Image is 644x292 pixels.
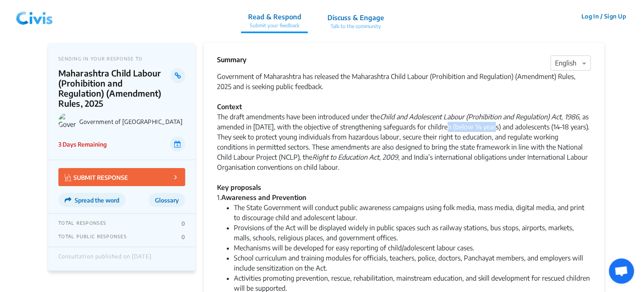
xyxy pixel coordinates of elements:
[79,118,185,125] p: Government of [GEOGRAPHIC_DATA]
[65,172,128,182] p: SUBMIT RESPONSE
[58,234,127,240] p: TOTAL PUBLIC RESPONSES
[155,197,179,204] span: Glossary
[75,197,119,204] span: Spread the word
[181,234,185,240] p: 0
[248,22,301,29] p: Submit your feedback
[13,4,56,29] img: navlogo.png
[234,203,591,223] li: The State Government will conduct public awareness campaigns using folk media, mass media, digita...
[58,68,170,108] p: Maharashtra Child Labour (Prohibition and Regulation) (Amendment) Rules, 2025
[234,243,591,253] li: Mechanisms will be developed for easy reporting of child/adolescent labour cases.
[312,153,398,161] em: Right to Education Act, 2009
[217,55,246,65] p: Summary
[65,174,71,181] img: Vector.jpg
[234,223,591,243] li: Provisions of the Act will be displayed widely in public spaces such as railway stations, bus sto...
[58,193,126,207] button: Spread the word
[248,12,301,22] p: Read & Respond
[58,140,107,149] p: 3 Days Remaining
[58,56,185,61] p: SENDING IN YOUR RESPONSE TO
[380,113,579,121] em: Child and Adolescent Labour (Prohibition and Regulation) Act, 1986
[217,103,242,111] strong: Context
[181,220,185,227] p: 0
[58,168,185,186] button: SUBMIT RESPONSE
[576,10,631,23] button: Log In / Sign Up
[609,258,634,284] a: Open chat
[217,183,261,192] strong: Key proposals
[58,253,152,264] div: Consultation published on [DATE]
[327,23,384,30] p: Talk to the community
[58,113,76,130] img: Government of Maharashtra logo
[217,71,591,203] div: Government of Maharashtra has released the Maharashtra Child Labour (Prohibition and Regulation) ...
[58,220,106,227] p: TOTAL RESPONSES
[221,193,306,202] strong: Awareness and Prevention
[234,253,591,273] li: School curriculum and training modules for officials, teachers, police, doctors, Panchayat member...
[149,193,185,207] button: Glossary
[327,13,384,23] p: Discuss & Engage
